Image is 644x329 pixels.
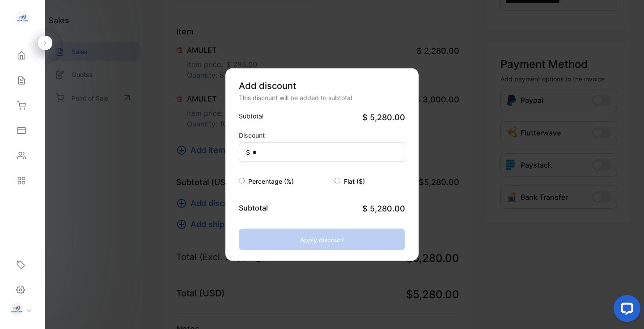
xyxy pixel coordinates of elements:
[362,202,405,215] span: $ 5,280.00
[344,177,365,185] span: Flat ($)
[239,131,265,140] label: Discount
[239,202,268,213] p: Subtotal
[10,303,23,316] img: profile
[239,229,405,250] button: Apply discount
[239,111,263,121] p: Subtotal
[239,79,405,93] p: Add discount
[606,291,644,329] iframe: LiveChat chat widget
[239,93,405,102] div: This discount will be added to subtotal
[362,111,405,123] span: $ 5,280.00
[248,177,294,185] span: Percentage (%)
[16,12,29,25] img: logo
[246,148,250,157] span: $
